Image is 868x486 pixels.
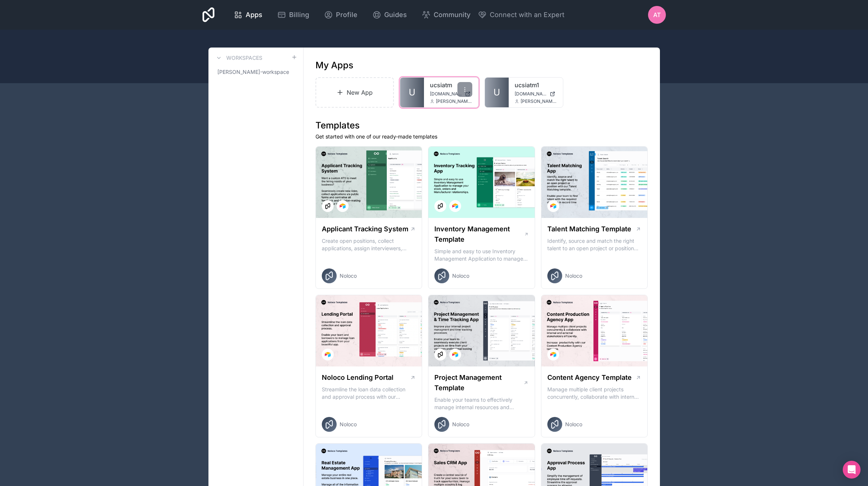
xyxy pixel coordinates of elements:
h1: My Apps [315,59,353,71]
p: Streamline the loan data collection and approval process with our Lending Portal template. [322,386,416,401]
button: Connect with an Expert [478,10,564,20]
p: Create open positions, collect applications, assign interviewers, centralise candidate feedback a... [322,237,416,252]
a: U [485,78,509,107]
h1: Talent Matching Template [547,224,631,234]
span: Noloco [565,421,582,428]
span: AT [653,10,661,19]
span: [PERSON_NAME][EMAIL_ADDRESS][DOMAIN_NAME] [521,98,557,104]
span: Profile [336,10,357,20]
a: Guides [366,7,413,23]
h1: Inventory Management Template [434,224,524,245]
span: Noloco [452,421,469,428]
p: Get started with one of our ready-made templates [315,133,648,140]
img: Airtable Logo [452,352,458,358]
span: Guides [384,10,407,20]
h1: Project Management Template [434,372,523,393]
span: Noloco [340,272,357,280]
img: Airtable Logo [325,352,331,358]
span: Apps [246,10,262,20]
img: Airtable Logo [452,203,458,209]
span: Noloco [452,272,469,280]
div: Open Intercom Messenger [843,461,861,479]
a: Community [416,7,476,23]
p: Enable your teams to effectively manage internal resources and execute client projects on time. [434,396,529,411]
a: Workspaces [214,53,262,62]
a: New App [315,77,394,108]
p: Identify, source and match the right talent to an open project or position with our Talent Matchi... [547,237,642,252]
span: Noloco [565,272,582,280]
a: [DOMAIN_NAME] [515,91,557,97]
span: Billing [289,10,309,20]
span: U [493,87,500,98]
h1: Content Agency Template [547,372,632,383]
a: U [400,78,424,107]
a: Profile [318,7,363,23]
h1: Templates [315,120,648,131]
a: [PERSON_NAME]-workspace [214,65,297,79]
a: [DOMAIN_NAME] [430,91,472,97]
span: [DOMAIN_NAME] [515,91,547,97]
a: ucsiatm [430,81,472,89]
img: Airtable Logo [550,352,556,358]
a: Billing [271,7,315,23]
p: Manage multiple client projects concurrently, collaborate with internal and external stakeholders... [547,386,642,401]
span: Noloco [340,421,357,428]
img: Airtable Logo [550,203,556,209]
img: Airtable Logo [340,203,346,209]
h1: Noloco Lending Portal [322,372,393,383]
a: Apps [228,7,268,23]
h3: Workspaces [226,54,262,62]
span: [PERSON_NAME][EMAIL_ADDRESS][DOMAIN_NAME] [436,98,472,104]
span: Community [434,10,470,20]
a: ucsiatm1 [515,81,557,89]
span: [PERSON_NAME]-workspace [217,68,289,76]
span: Connect with an Expert [490,10,564,20]
span: U [409,87,415,98]
p: Simple and easy to use Inventory Management Application to manage your stock, orders and Manufact... [434,248,529,262]
span: [DOMAIN_NAME] [430,91,462,97]
h1: Applicant Tracking System [322,224,408,234]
